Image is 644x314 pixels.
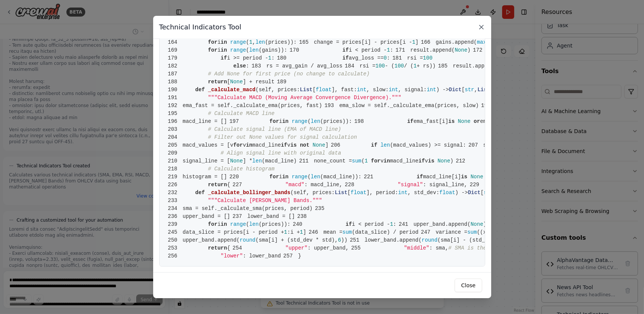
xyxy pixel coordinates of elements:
[221,221,227,227] span: in
[252,158,262,164] span: len
[233,142,243,148] span: for
[440,190,455,196] span: float
[300,229,303,235] span: 1
[357,87,366,93] span: int
[390,142,466,148] span: (macd_values) >= signal:
[385,63,394,69] span: - (
[343,55,349,61] span: if
[481,190,484,196] span: [
[249,221,258,227] span: len
[303,229,306,235] span: ]
[259,87,300,93] span: self, prices:
[313,142,326,148] span: None
[429,245,448,251] span: : sma,
[467,47,470,53] span: )
[166,205,183,213] span: 234
[297,38,314,46] span: 165
[480,118,515,124] span: ema_slow[i]
[423,174,461,180] span: macd_line[i]
[413,63,417,69] span: 1
[208,198,322,204] span: """Calculate [PERSON_NAME] Bands."""
[306,228,324,236] span: 246
[208,39,217,45] span: for
[418,158,425,164] span: if
[474,87,477,93] span: ,
[166,236,183,244] span: 250
[474,118,480,124] span: or
[230,213,247,221] span: 237
[227,118,244,126] span: 197
[183,142,233,148] span: macd_values = [v
[393,221,396,227] span: :
[249,47,258,53] span: len
[290,221,308,228] span: 240
[322,102,340,110] span: 193
[418,38,436,46] span: 166
[449,87,462,93] span: Dict
[262,158,297,164] span: (macd_line)
[233,63,246,69] span: else
[384,55,387,61] span: 0
[412,39,415,45] span: 1
[467,181,485,189] span: 229
[397,221,414,228] span: 241
[360,63,375,69] span: rsi =
[436,62,453,70] span: 185
[332,87,357,93] span: ], fast:
[166,54,183,62] span: 179
[387,55,390,61] span: :
[221,39,227,45] span: in
[436,229,467,235] span: variance =
[304,182,343,188] span: : macd_line,
[221,55,227,61] span: if
[285,182,304,188] span: "macd"
[398,182,423,188] span: "signal"
[453,157,471,165] span: 212
[166,228,183,236] span: 245
[282,174,289,180] span: in
[465,87,474,93] span: str
[230,181,247,189] span: 227
[166,205,313,211] span: sma = self._calculate_sma(prices, period)
[166,110,183,118] span: 195
[208,47,217,53] span: for
[320,174,361,180] span: (macd_line)):
[349,55,383,61] span: avg_loss ==
[275,54,292,62] span: 180
[230,158,243,164] span: None
[300,87,313,93] span: List
[240,237,255,243] span: round
[166,165,183,173] span: 218
[166,149,183,157] span: 209
[166,118,183,126] span: 196
[312,205,330,213] span: 235
[166,103,322,109] span: ema_fast = self._calculate_ema(prices, fast)
[352,158,361,164] span: sum
[314,158,352,164] span: none_count =
[428,158,435,164] span: is
[448,245,524,251] span: # SMA is the middle band
[352,229,418,235] span: (data_slice) / period
[461,87,464,93] span: [
[413,221,470,227] span: upper_band.append(
[208,95,401,101] span: """Calculate MACD (Moving Average Convergence Divergence)."""
[371,158,380,164] span: for
[425,158,428,164] span: v
[227,173,244,181] span: 220
[297,157,314,165] span: 211
[461,174,467,180] span: is
[208,79,227,85] span: return
[417,174,423,180] span: if
[208,245,227,251] span: return
[166,244,183,252] span: 253
[361,158,364,164] span: (
[284,229,287,235] span: 1
[390,158,419,164] span: macd_line
[281,142,287,148] span: if
[249,63,342,69] span: rs = avg_gain / avg_loss
[307,245,349,251] span: : upper_band,
[346,221,352,227] span: if
[450,158,453,164] span: )
[292,118,307,124] span: range
[320,118,352,124] span: (prices)):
